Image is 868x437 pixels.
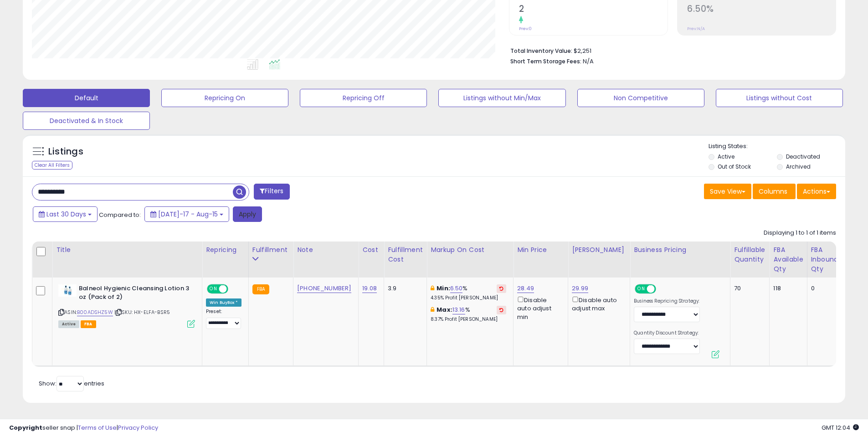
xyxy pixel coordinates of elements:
[99,211,141,219] span: Compared to:
[517,245,564,255] div: Min Price
[636,285,647,293] span: ON
[572,245,626,255] div: [PERSON_NAME]
[23,89,150,107] button: Default
[118,423,158,432] a: Privacy Policy
[634,298,700,304] label: Business Repricing Strategy:
[206,308,241,329] div: Preset:
[431,306,506,323] div: %
[362,284,377,293] a: 19.08
[822,423,859,432] span: 2025-09-15 12:04 GMT
[438,89,565,107] button: Listings without Min/Max
[431,284,506,301] div: %
[161,89,288,107] button: Repricing On
[431,295,506,301] p: 4.35% Profit [PERSON_NAME]
[81,320,96,328] span: FBA
[709,142,845,151] p: Listing States:
[517,295,561,321] div: Disable auto adjust min
[32,161,72,170] div: Clear All Filters
[811,245,838,274] div: FBA inbound Qty
[48,145,83,158] h5: Listings
[144,206,229,222] button: [DATE]-17 - Aug-15
[718,163,751,170] label: Out of Stock
[58,320,79,328] span: All listings currently available for purchase on Amazon
[431,316,506,323] p: 8.37% Profit [PERSON_NAME]
[427,242,514,278] th: The percentage added to the cost of goods (COGS) that forms the calculator for Min & Max prices.
[655,285,669,293] span: OFF
[431,245,509,255] div: Markup on Cost
[734,245,765,264] div: Fulfillable Quantity
[797,184,836,199] button: Actions
[114,308,170,316] span: | SKU: HX-ELFA-BSR5
[254,184,289,200] button: Filters
[58,284,195,327] div: ASIN:
[252,284,269,294] small: FBA
[583,57,594,66] span: N/A
[759,187,787,196] span: Columns
[577,89,704,107] button: Non Competitive
[9,423,42,432] strong: Copyright
[388,284,420,293] div: 3.9
[572,295,623,313] div: Disable auto adjust max
[206,245,245,255] div: Repricing
[437,305,452,314] b: Max:
[687,4,836,16] h2: 6.50%
[158,210,218,219] span: [DATE]-17 - Aug-15
[687,26,705,31] small: Prev: N/A
[786,163,811,170] label: Archived
[753,184,796,199] button: Columns
[58,284,77,297] img: 31sG36tHuwL._SL40_.jpg
[23,112,150,130] button: Deactivated & In Stock
[510,47,572,55] b: Total Inventory Value:
[811,284,835,293] div: 0
[634,245,726,255] div: Business Pricing
[297,245,354,255] div: Note
[9,424,158,432] div: seller snap | |
[718,153,734,160] label: Active
[510,45,829,56] li: $2,251
[517,284,534,293] a: 28.49
[773,245,803,274] div: FBA Available Qty
[33,206,98,222] button: Last 30 Days
[79,284,190,303] b: Balneol Hygienic Cleansing Lotion 3 oz (Pack of 2)
[734,284,762,293] div: 70
[208,285,219,293] span: ON
[388,245,423,264] div: Fulfillment Cost
[634,330,700,336] label: Quantity Discount Strategy:
[78,423,117,432] a: Terms of Use
[572,284,588,293] a: 29.99
[764,229,836,237] div: Displaying 1 to 1 of 1 items
[362,245,380,255] div: Cost
[297,284,351,293] a: [PHONE_NUMBER]
[450,284,463,293] a: 6.50
[252,245,289,255] div: Fulfillment
[300,89,427,107] button: Repricing Off
[437,284,450,293] b: Min:
[786,153,820,160] label: Deactivated
[227,285,241,293] span: OFF
[773,284,800,293] div: 118
[519,4,668,16] h2: 2
[77,308,113,316] a: B00ADSHZ5W
[233,206,262,222] button: Apply
[704,184,751,199] button: Save View
[510,57,581,65] b: Short Term Storage Fees:
[452,305,465,314] a: 13.16
[519,26,532,31] small: Prev: 0
[56,245,198,255] div: Title
[206,298,241,307] div: Win BuyBox *
[39,379,104,388] span: Show: entries
[46,210,86,219] span: Last 30 Days
[716,89,843,107] button: Listings without Cost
